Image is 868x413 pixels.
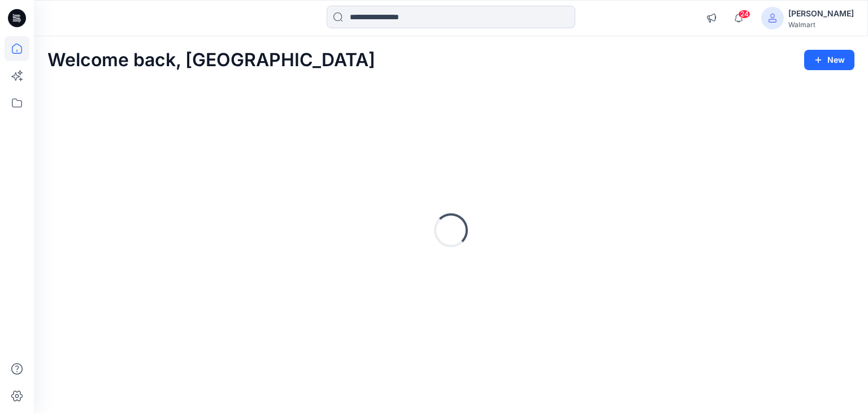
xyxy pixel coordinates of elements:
[804,50,854,70] button: New
[788,7,854,20] div: [PERSON_NAME]
[788,20,854,29] div: Walmart
[47,50,375,71] h2: Welcome back, [GEOGRAPHIC_DATA]
[768,14,777,23] svg: avatar
[738,10,750,19] span: 24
